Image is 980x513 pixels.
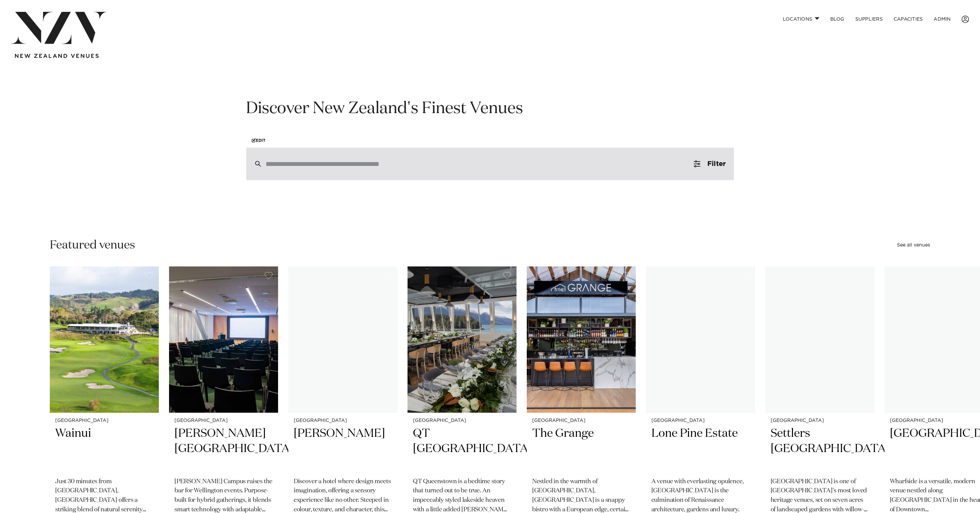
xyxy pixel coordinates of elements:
[686,148,734,180] button: Filter
[850,12,888,26] a: SUPPLIERS
[777,12,825,26] a: Locations
[707,161,726,167] span: Filter
[413,418,511,423] small: [GEOGRAPHIC_DATA]
[15,54,99,58] img: new-zealand-venues-text.png
[50,238,135,253] h2: Featured venues
[174,426,273,472] h2: [PERSON_NAME][GEOGRAPHIC_DATA]
[174,418,273,423] small: [GEOGRAPHIC_DATA]
[929,12,956,26] a: ADMIN
[532,418,630,423] small: [GEOGRAPHIC_DATA]
[246,98,734,120] h1: Discover New Zealand's Finest Venues
[413,426,511,472] h2: QT [GEOGRAPHIC_DATA]
[246,133,272,148] a: Edit
[897,243,930,248] a: See all venues
[294,426,392,472] h2: [PERSON_NAME]
[771,418,869,423] small: [GEOGRAPHIC_DATA]
[771,426,869,472] h2: Settlers [GEOGRAPHIC_DATA]
[651,418,750,423] small: [GEOGRAPHIC_DATA]
[294,418,392,423] small: [GEOGRAPHIC_DATA]
[11,12,107,44] img: nzv-logo.png
[825,12,850,26] a: BLOG
[532,426,630,472] h2: The Grange
[55,418,153,423] small: [GEOGRAPHIC_DATA]
[651,426,750,472] h2: Lone Pine Estate
[888,12,929,26] a: Capacities
[55,426,153,472] h2: Wainui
